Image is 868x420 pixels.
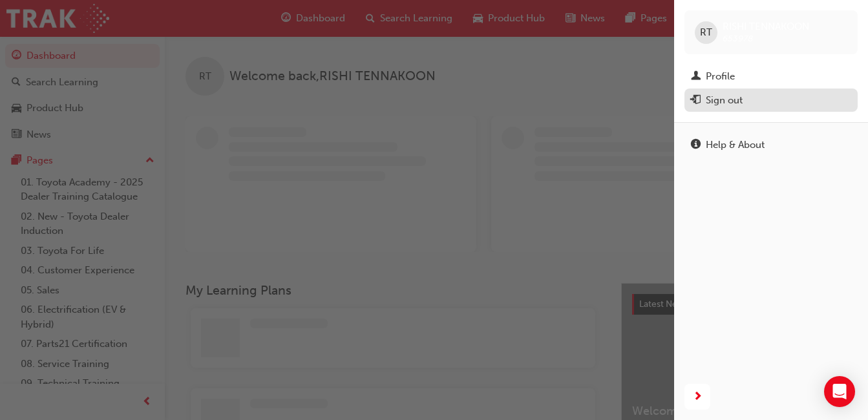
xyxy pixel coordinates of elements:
[684,65,858,89] a: Profile
[691,140,701,151] span: info-icon
[691,95,701,107] span: exit-icon
[706,69,735,84] div: Profile
[684,89,858,112] button: Sign out
[684,133,858,157] a: Help & About
[693,389,703,405] span: next-icon
[723,21,809,32] span: RISHI TENNAKOON
[691,71,701,83] span: man-icon
[723,33,753,44] span: 653978
[706,138,765,152] div: Help & About
[824,376,855,407] div: Open Intercom Messenger
[706,93,743,108] div: Sign out
[700,25,712,40] span: RT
